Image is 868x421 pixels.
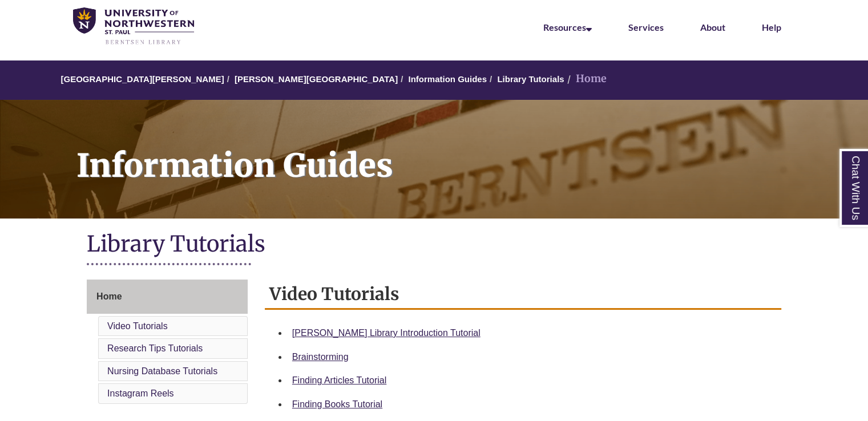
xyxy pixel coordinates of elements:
a: [GEOGRAPHIC_DATA][PERSON_NAME] [60,74,224,84]
a: Home [87,280,248,314]
a: Research Tips Tutorials [107,343,203,353]
a: [PERSON_NAME][GEOGRAPHIC_DATA] [235,74,398,84]
a: Nursing Database Tutorials [107,366,217,376]
a: Help [762,22,781,33]
span: Home [96,292,122,301]
a: Resources [543,22,592,33]
h1: Information Guides [64,100,868,204]
h1: Library Tutorials [87,230,781,260]
h2: Video Tutorials [265,280,781,310]
li: Home [564,71,607,87]
a: Brainstorming [292,352,349,362]
a: Information Guides [408,74,487,84]
a: About [700,22,725,33]
a: Services [628,22,664,33]
img: UNWSP Library Logo [73,7,194,46]
a: Library Tutorials [497,74,564,84]
a: Finding Articles Tutorial [292,375,386,385]
a: [PERSON_NAME] Library Introduction Tutorial [292,328,481,338]
a: Finding Books Tutorial [292,399,382,409]
a: Video Tutorials [107,321,168,331]
a: Instagram Reels [107,388,174,398]
div: Guide Page Menu [87,280,248,406]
